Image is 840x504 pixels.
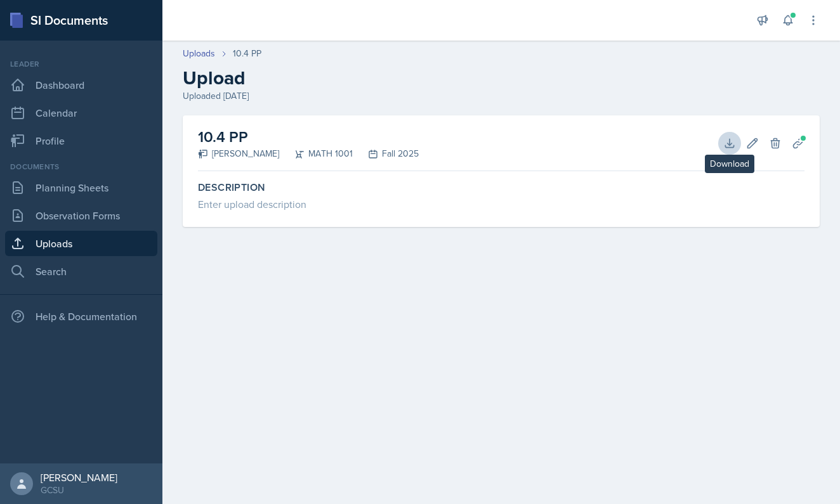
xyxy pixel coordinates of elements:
[718,132,741,155] button: Download
[5,304,157,329] div: Help & Documentation
[5,58,157,70] div: Leader
[5,175,157,200] a: Planning Sheets
[353,147,419,160] div: Fall 2025
[198,147,279,160] div: [PERSON_NAME]
[183,47,215,60] a: Uploads
[198,181,804,194] label: Description
[41,471,117,484] div: [PERSON_NAME]
[5,161,157,172] div: Documents
[5,203,157,228] a: Observation Forms
[183,67,820,89] h2: Upload
[5,72,157,98] a: Dashboard
[183,89,820,103] div: Uploaded [DATE]
[279,147,353,160] div: MATH 1001
[198,197,804,212] div: Enter upload description
[198,126,419,148] h2: 10.4 PP
[5,259,157,284] a: Search
[5,100,157,126] a: Calendar
[5,231,157,256] a: Uploads
[233,47,261,60] div: 10.4 PP
[41,484,117,496] div: GCSU
[5,128,157,153] a: Profile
